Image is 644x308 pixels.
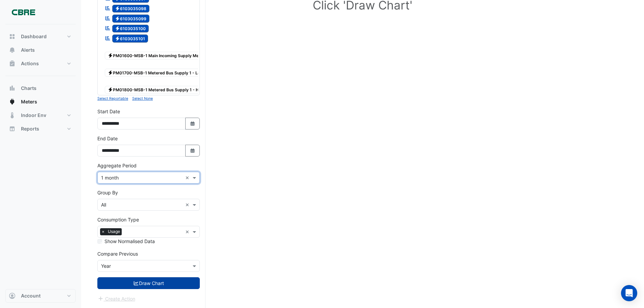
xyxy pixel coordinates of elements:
app-icon: Meters [9,98,16,105]
fa-icon: Electricity [115,36,120,41]
app-icon: Actions [9,60,16,67]
span: 6103035099 [112,15,150,23]
fa-icon: Select Date [190,148,196,153]
span: × [100,228,106,235]
span: Meters [21,98,37,105]
app-escalated-ticket-create-button: Please draw the charts first [97,295,136,301]
app-icon: Indoor Env [9,112,16,119]
button: Charts [5,81,76,95]
fa-icon: Electricity [115,16,120,21]
label: Aggregate Period [97,162,137,169]
fa-icon: Electricity [108,70,113,75]
span: Alerts [21,47,35,53]
img: Company Logo [8,5,39,19]
button: Dashboard [5,30,76,43]
span: Clear [185,201,191,208]
app-icon: Charts [9,85,16,92]
span: Clear [185,174,191,181]
button: Account [5,289,76,303]
span: PM01800-MSB-1 Metered Bus Supply 1 - High Rise LMR [105,86,227,94]
app-icon: Alerts [9,47,16,53]
button: Reports [5,122,76,136]
span: Reports [21,125,39,132]
span: Dashboard [21,33,47,40]
button: Actions [5,57,76,70]
button: Indoor Env [5,109,76,122]
label: Show Normalised Data [104,238,155,245]
button: Select None [132,95,153,101]
label: Consumption Type [97,216,139,223]
label: Start Date [97,108,120,115]
button: Alerts [5,43,76,57]
fa-icon: Reportable [105,5,111,11]
fa-icon: Electricity [108,87,113,92]
span: Actions [21,60,39,67]
button: Meters [5,95,76,109]
app-icon: Dashboard [9,33,16,40]
span: 6103035101 [112,34,148,43]
span: Indoor Env [21,112,46,119]
fa-icon: Select Date [190,121,196,126]
span: 6103035098 [112,5,150,13]
label: Compare Previous [97,250,138,257]
label: Group By [97,189,118,196]
fa-icon: Reportable [105,25,111,31]
fa-icon: Electricity [108,53,113,58]
span: PM01600-MSB-1 Main Incoming Supply Metered Bus Supply [105,52,236,60]
span: Charts [21,85,37,92]
span: Clear [185,228,191,235]
small: Select Reportable [97,96,128,101]
span: Account [21,292,41,299]
button: Draw Chart [97,277,200,289]
fa-icon: Electricity [115,6,120,11]
fa-icon: Reportable [105,15,111,21]
div: Open Intercom Messenger [621,285,637,301]
fa-icon: Electricity [115,26,120,31]
fa-icon: Reportable [105,35,111,41]
span: PM01700-MSB-1 Metered Bus Supply 1 - Low Rise ACU [105,69,226,77]
button: Select Reportable [97,95,128,101]
label: End Date [97,135,118,142]
span: 6103035100 [112,25,149,33]
app-icon: Reports [9,125,16,132]
small: Select None [132,96,153,101]
span: Usage [106,228,122,235]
